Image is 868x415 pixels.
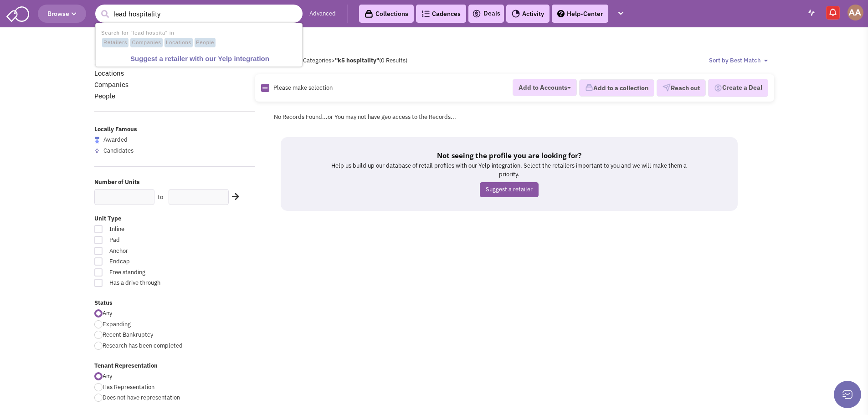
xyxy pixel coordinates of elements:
[579,79,654,97] button: Add to a collection
[506,5,550,23] a: Activity
[103,136,128,143] span: Awarded
[847,5,863,20] img: Abe Arteaga
[103,394,180,401] span: Does not have representation
[294,56,407,64] span: All Categories (0 Results)
[6,5,29,22] img: SmartAdmin
[94,69,124,77] a: Locations
[164,38,193,48] span: Locations
[359,5,414,23] a: Collections
[94,178,256,187] label: Number of Units
[97,27,301,48] li: Search for "lead hospita" in
[335,56,379,64] b: "k5 hospitality"
[657,79,706,97] button: Reach out
[94,137,100,143] img: locallyfamous-largeicon.png
[708,79,768,97] button: Create a Deal
[95,5,303,23] input: Search
[326,151,692,160] h5: Not seeing the profile you are looking for?
[552,5,608,23] a: Help-Center
[273,84,333,92] span: Please make selection
[195,38,216,48] span: People
[130,55,269,62] b: Suggest a retailer with our Yelp integration
[103,247,205,256] span: Anchor
[94,299,256,307] label: Status
[103,236,205,245] span: Pad
[103,372,112,380] span: Any
[421,10,430,17] img: Cadences_logo.png
[365,10,373,18] img: icon-collection-lavender-black.svg
[103,320,131,328] span: Expanding
[103,309,112,317] span: Any
[513,79,577,96] button: Add to Accounts
[103,342,183,349] span: Research has been completed
[130,38,163,48] span: Companies
[714,83,722,93] img: Deal-Dollar.png
[326,162,692,179] p: Help us build up our database of retail profiles with our Yelp integration. Select the retailers ...
[274,113,456,121] span: No Records Found...or You may not have geo access to the Records...
[472,8,500,19] a: Deals
[38,5,86,23] button: Browse
[663,83,671,92] img: VectorPaper_Plane.png
[103,257,205,266] span: Endcap
[99,53,301,65] a: Suggest a retailer with our Yelp integration
[47,10,77,18] span: Browse
[158,193,163,202] label: to
[94,57,122,66] a: Retailers
[512,10,520,18] img: Activity.png
[103,383,154,391] span: Has Representation
[416,5,466,23] a: Cadences
[309,10,336,18] a: Advanced
[103,147,134,154] span: Candidates
[226,191,241,203] div: Search Nearby
[103,279,205,287] span: Has a drive through
[102,38,128,48] span: Retailers
[585,83,593,92] img: icon-collection-lavender.png
[103,331,153,338] span: Recent Bankruptcy
[94,148,100,154] img: locallyfamous-upvote.png
[103,268,205,277] span: Free standing
[94,215,256,223] label: Unit Type
[94,92,115,100] a: People
[557,10,565,17] img: help.png
[480,182,539,197] a: Suggest a retailer
[94,125,256,134] label: Locally Famous
[103,225,205,234] span: Inline
[261,84,269,92] img: Rectangle.png
[94,362,256,370] label: Tenant Representation
[94,80,128,89] a: Companies
[331,56,335,64] span: >
[472,8,481,19] img: icon-deals.svg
